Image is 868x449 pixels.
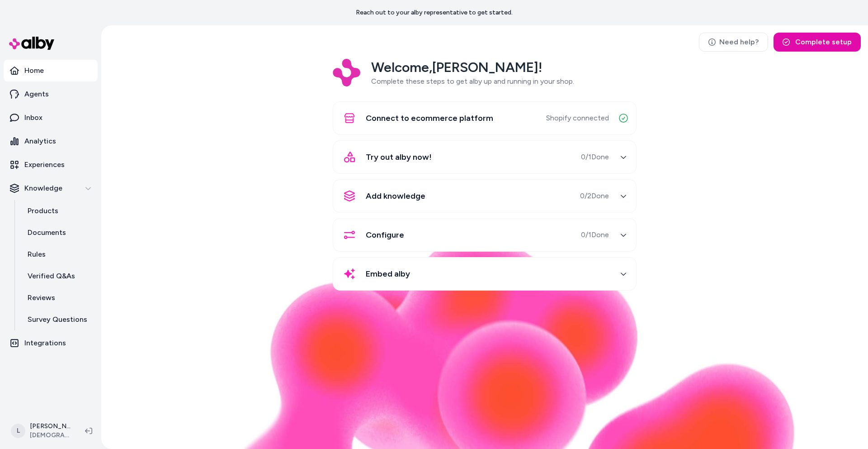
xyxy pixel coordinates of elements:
[4,177,98,199] button: Knowledge
[24,65,44,76] p: Home
[24,136,56,147] p: Analytics
[366,229,404,241] span: Configure
[19,309,98,330] a: Survey Questions
[24,338,66,349] p: Integrations
[9,37,54,50] img: alby Logo
[339,224,631,246] button: Configure0/1Done
[19,265,98,287] a: Verified Q&As
[19,222,98,244] a: Documents
[339,146,631,168] button: Try out alby now!0/1Done
[19,244,98,265] a: Rules
[4,154,98,176] a: Experiences
[339,263,631,285] button: Embed alby
[371,77,574,86] span: Complete these steps to get alby up and running in your shop.
[19,287,98,309] a: Reviews
[4,130,98,152] a: Analytics
[28,227,66,238] p: Documents
[580,191,609,201] span: 0 / 2 Done
[333,59,360,86] img: Logo
[5,416,78,445] button: L[PERSON_NAME][DEMOGRAPHIC_DATA]
[28,292,55,303] p: Reviews
[30,422,71,431] p: [PERSON_NAME]
[366,267,410,280] span: Embed alby
[11,424,25,438] span: L
[546,113,609,124] span: Shopify connected
[28,271,75,282] p: Verified Q&As
[28,249,46,260] p: Rules
[339,185,631,207] button: Add knowledge0/2Done
[356,8,513,17] p: Reach out to your alby representative to get started.
[24,159,65,170] p: Experiences
[30,431,71,440] span: [DEMOGRAPHIC_DATA]
[366,112,493,124] span: Connect to ecommerce platform
[366,151,432,163] span: Try out alby now!
[174,233,796,449] img: alby Bubble
[28,314,87,325] p: Survey Questions
[4,107,98,129] a: Inbox
[581,229,609,240] span: 0 / 1 Done
[4,332,98,354] a: Integrations
[24,89,49,100] p: Agents
[366,190,425,202] span: Add knowledge
[371,59,574,76] h2: Welcome, [PERSON_NAME] !
[24,183,62,194] p: Knowledge
[4,83,98,105] a: Agents
[774,33,861,52] button: Complete setup
[28,205,58,216] p: Products
[339,107,631,129] button: Connect to ecommerce platformShopify connected
[24,112,42,123] p: Inbox
[699,33,768,52] a: Need help?
[19,200,98,222] a: Products
[4,60,98,81] a: Home
[581,152,609,162] span: 0 / 1 Done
